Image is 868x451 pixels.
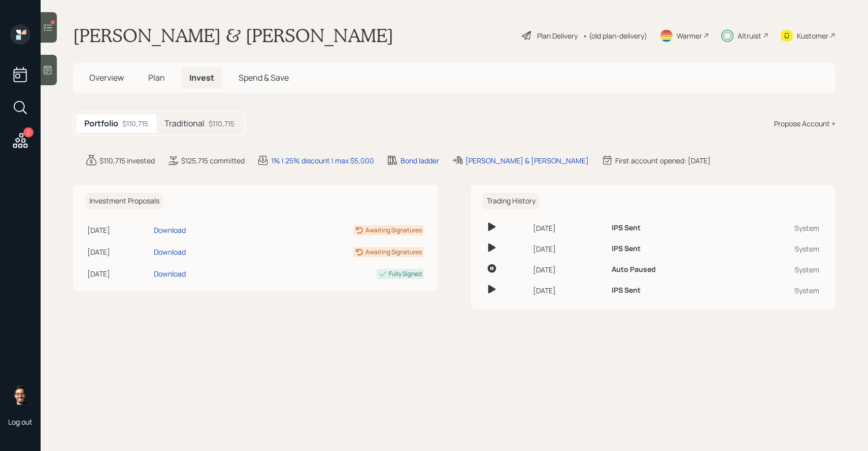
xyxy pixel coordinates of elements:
span: Invest [189,72,214,83]
h5: Portfolio [84,119,118,128]
div: System [744,244,819,254]
div: Download [154,225,186,235]
div: [PERSON_NAME] & [PERSON_NAME] [465,155,589,166]
div: • (old plan-delivery) [583,30,647,41]
div: System [744,285,819,296]
div: Awaiting Signatures [365,248,422,257]
div: $125,715 committed [181,155,245,166]
div: [DATE] [533,264,603,275]
span: Spend & Save [239,72,289,83]
div: Bond ladder [400,155,439,166]
div: Download [154,247,186,257]
div: [DATE] [533,223,603,233]
div: $110,715 invested [99,155,155,166]
h6: Trading History [483,193,540,210]
div: Altruist [738,30,761,41]
h6: Auto Paused [612,265,656,274]
div: Log out [8,417,32,427]
h6: IPS Sent [612,224,641,232]
div: Plan Delivery [537,30,578,41]
div: [DATE] [87,247,150,257]
div: [DATE] [87,225,150,235]
h6: IPS Sent [612,286,641,295]
div: [DATE] [533,244,603,254]
img: sami-boghos-headshot.png [10,385,30,405]
div: [DATE] [533,285,603,296]
div: System [744,223,819,233]
div: Fully Signed [389,269,422,279]
div: Awaiting Signatures [365,226,422,235]
h6: Investment Proposals [85,193,163,210]
div: $110,715 [209,118,235,129]
div: System [744,264,819,275]
div: Download [154,268,186,279]
div: 2 [23,127,34,137]
div: Warmer [677,30,702,41]
span: Overview [89,72,124,83]
h1: [PERSON_NAME] & [PERSON_NAME] [73,24,393,47]
div: Propose Account + [774,118,836,129]
span: Plan [148,72,165,83]
div: 1% | 25% discount | max $5,000 [271,155,374,166]
h6: IPS Sent [612,245,641,253]
div: $110,715 [122,118,148,129]
div: [DATE] [87,268,150,279]
div: First account opened: [DATE] [615,155,711,166]
div: Kustomer [797,30,828,41]
h5: Traditional [164,119,205,128]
